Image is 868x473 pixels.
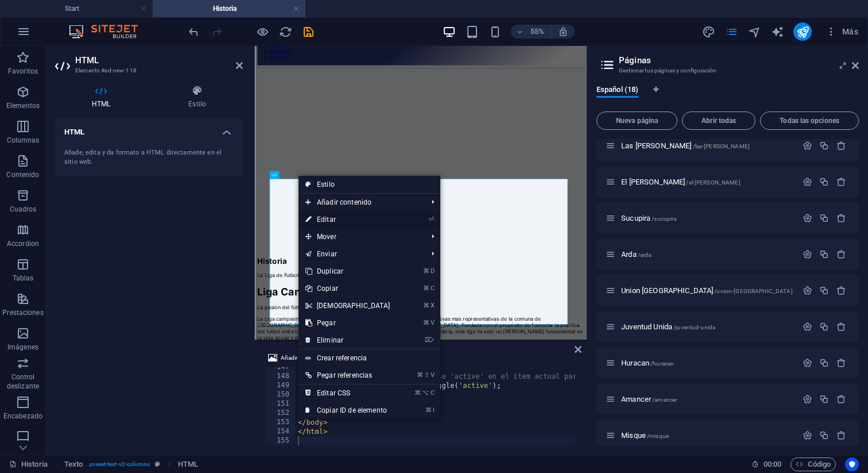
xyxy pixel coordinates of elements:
p: Cuadros [10,205,37,214]
p: Elementos [6,101,40,110]
button: Más [821,22,863,41]
span: Haz clic para abrir la página [621,141,750,150]
a: ⌘⇧VPegar referencias [299,367,397,384]
div: 151 [265,399,297,409]
h4: HTML [55,118,243,139]
span: /sucupira [652,216,676,222]
a: Haz clic para cancelar la selección y doble clic para abrir páginas [9,457,48,471]
button: design [702,25,715,39]
span: Haz clic para abrir la página [621,214,676,222]
i: ⌥ [422,389,429,397]
span: Más [826,26,858,37]
button: publish [793,22,812,41]
span: 00 00 [764,457,781,471]
i: I [433,406,434,414]
button: Código [790,457,836,471]
div: Arda/arda [618,251,797,258]
span: Añadir archivo [281,351,317,365]
span: /union-[GEOGRAPHIC_DATA] [714,288,792,294]
div: Configuración [803,394,812,404]
div: Duplicar [819,322,829,332]
h3: Gestionar tus páginas y configuración [619,66,836,76]
div: Configuración [803,249,812,259]
div: Huracan/huracan [618,359,797,367]
div: Eliminar [836,322,846,332]
i: Publicar [796,25,809,39]
nav: breadcrumb [64,457,198,471]
div: Configuración [803,213,812,223]
div: Configuración [803,322,812,332]
div: Eliminar [836,249,846,259]
div: 149 [265,381,297,390]
p: Imágenes [7,343,38,352]
i: AI Writer [771,25,784,39]
div: Eliminar [836,286,846,295]
h6: Tiempo de la sesión [751,457,782,471]
h2: Páginas [619,55,859,66]
i: ⌘ [425,406,432,414]
i: Guardar (Ctrl+S) [302,25,315,39]
p: Columnas [7,136,40,145]
h4: Historia [153,2,305,15]
i: Páginas (Ctrl+Alt+S) [725,25,738,39]
a: Enviar [299,245,423,263]
div: Juventud Unida/juventud-unida [618,323,797,330]
div: Duplicar [819,394,829,404]
a: ⌘⌥CEditar CSS [299,384,397,402]
p: Favoritos [8,67,38,76]
i: ⌘ [423,319,429,326]
i: V [431,319,434,326]
div: Amancer/amancer [618,395,797,403]
span: . preset-text-v2-columns [87,457,150,471]
span: : [772,460,773,468]
button: Usercentrics [845,457,859,471]
span: Haz clic para seleccionar y doble clic para editar [178,457,198,471]
a: Crear referencia [299,349,440,367]
div: Duplicar [819,141,829,151]
a: ⏎Editar [299,211,397,228]
a: ⌘DDuplicar [299,263,397,280]
i: Al redimensionar, ajustar el nivel de zoom automáticamente para ajustarse al dispositivo elegido. [558,26,568,37]
div: Añade, edita y da formato a HTML directamente en el sitio web. [64,148,234,167]
i: Diseño (Ctrl+Alt+Y) [702,25,715,39]
div: Configuración [803,177,812,187]
span: Haz clic para abrir la página [621,322,715,331]
span: Abrir todas [687,117,750,124]
i: ⌦ [425,336,434,344]
div: Eliminar [836,141,846,151]
button: Abrir todas [682,111,755,130]
p: Encabezado [3,412,42,421]
div: Configuración [803,141,812,151]
i: ⌘ [414,389,421,397]
a: ⌘VPegar [299,314,397,332]
div: Las [PERSON_NAME]/las-[PERSON_NAME] [618,142,797,149]
button: save [301,25,315,39]
button: Haz clic para salir del modo de previsualización y seguir editando [255,25,269,39]
button: Nueva página [596,111,677,130]
a: ⌦Eliminar [299,332,397,349]
span: Haz clic para seleccionar y doble clic para editar [64,457,83,471]
span: Nueva página [602,117,672,124]
i: Volver a cargar página [279,25,292,39]
div: Sucupira/sucupira [618,214,797,222]
div: 153 [265,418,297,427]
div: 155 [265,436,297,445]
h3: Elemento #ed-new-118 [75,66,220,76]
div: 147 [265,363,297,372]
button: Todas las opciones [760,111,859,130]
div: Pestañas de idiomas [596,85,859,107]
i: Navegador [748,25,761,39]
span: /amancer [652,397,677,403]
span: Haz clic para abrir la página [621,250,651,259]
a: ⌘CCopiar [299,280,397,297]
div: 148 [265,372,297,381]
p: Contenido [6,170,39,179]
span: Haz clic para abrir la página [621,395,677,403]
span: Haz clic para abrir la página [621,359,674,367]
button: 55% [511,25,552,39]
span: Código [796,457,831,471]
span: /las-[PERSON_NAME] [693,143,750,149]
span: /juventud-unida [673,324,715,330]
h4: Estilo [152,85,243,109]
div: Misque/misque [618,432,797,439]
